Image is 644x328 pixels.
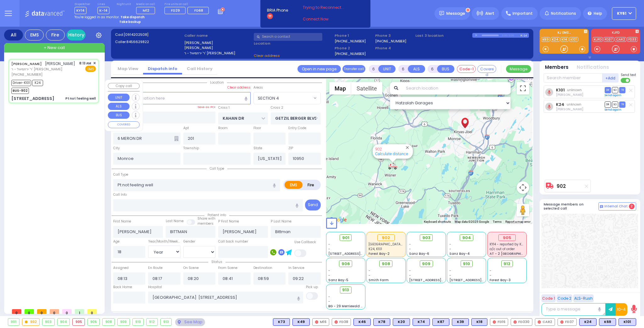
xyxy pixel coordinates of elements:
div: 902 [388,162,397,170]
h5: Message members on selected call [544,202,598,210]
span: Smith Farm [369,278,389,282]
a: [PERSON_NAME] [11,61,42,66]
a: FD37 [603,37,614,42]
span: 0 [12,309,21,314]
label: ZIP [288,146,293,151]
span: [STREET_ADDRESS][PERSON_NAME] [328,251,388,256]
span: SO [612,101,618,107]
input: Search location [402,82,511,95]
div: BLS [579,318,597,326]
label: [PHONE_NUMBER] [375,39,406,43]
div: 901 [8,319,19,325]
label: Fire [302,181,320,189]
label: On Scene [183,265,199,271]
a: K101 [569,37,578,42]
span: KY14 - reported by KY66 [490,242,527,247]
label: Dispatcher [75,3,90,6]
img: Logo [25,9,67,17]
button: Drag Pegman onto the map to open Street View [517,204,529,216]
label: [PHONE_NUMBER] [335,39,366,43]
div: 909 [118,319,130,325]
img: Google [328,216,348,224]
a: CAR2 [615,37,626,42]
div: BLS [599,318,616,326]
div: BLS [292,318,310,326]
div: 913 [161,319,172,325]
a: Calculate distance [375,151,408,156]
button: COVERED [108,121,140,128]
span: K24, K101 [369,247,382,251]
span: [PHONE_NUMBER] [11,72,42,77]
div: K39 [452,318,469,326]
button: Copy call [108,83,140,89]
label: Township [183,146,199,151]
div: K78 [373,318,390,326]
label: Caller name [184,33,252,38]
a: K24 [556,102,564,107]
span: St. Anthonys Comm Hospital 15 Maple Avenue Warwick [369,242,433,247]
span: [STREET_ADDRESS][PERSON_NAME] [409,278,469,282]
label: City [113,146,120,151]
div: K101 [619,318,636,326]
button: Send [305,200,321,210]
div: CAR2 [535,318,555,326]
a: K69 [541,37,550,42]
span: 0 [87,309,97,314]
label: Fire units on call [164,3,211,6]
span: Forest Bay-3 [490,278,511,282]
span: - [328,268,330,273]
div: 902 [377,234,395,241]
span: Sanz Bay-4 [449,251,470,256]
span: 910 [463,261,470,267]
div: BLS [353,318,371,326]
div: See map [175,318,205,326]
span: Phone 2 [335,46,373,51]
button: Show satellite imagery [351,82,382,95]
span: 901 [342,235,349,241]
span: unknown [567,102,581,107]
img: red-radio-icon.svg [315,320,318,324]
label: KJ EMS... [540,31,589,36]
span: Alert [485,11,494,16]
div: BLS [393,318,410,326]
label: Entry Code [288,126,306,131]
span: DR [605,87,611,93]
div: BLS [432,318,449,326]
div: K20 [393,318,410,326]
a: Dispatch info [143,66,182,72]
span: 0 [25,309,34,314]
span: K24 [32,80,43,86]
img: red-radio-icon.svg [493,320,496,324]
span: ר' ירחמיאל - ר' [PERSON_NAME] [11,67,75,72]
a: K24 [551,37,560,42]
span: unknown [567,88,582,92]
label: Last 3 location [415,33,472,38]
button: ALS-Rush [573,294,594,302]
div: BLS [373,318,390,326]
button: KY61 [612,7,636,20]
label: Medic on call [136,3,157,6]
label: Areas [253,85,263,90]
label: Night unit [117,3,131,6]
span: - [409,268,411,273]
div: K24 [579,318,597,326]
label: Call Info [113,192,127,197]
div: CHAIM MOSHE BITTMAN [459,115,470,134]
span: EMS [85,66,96,72]
div: EMS [25,30,44,41]
button: +Add [602,73,619,83]
button: Toggle fullscreen view [517,82,529,95]
label: [PHONE_NUMBER] [335,51,366,56]
div: 905 [498,234,516,241]
a: K101 [556,88,565,92]
label: [PERSON_NAME] [184,45,252,51]
img: red-radio-icon.svg [335,320,338,324]
label: Cross 1 [218,105,230,110]
span: [PERSON_NAME] [45,61,75,66]
a: Connect Now [303,16,353,22]
label: First Name [113,219,131,224]
label: ר' ירחמיאל - ר' [PERSON_NAME] [184,51,252,56]
div: K-14 [520,33,529,38]
label: EMS [285,181,303,189]
img: red-radio-icon.svg [560,320,563,324]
